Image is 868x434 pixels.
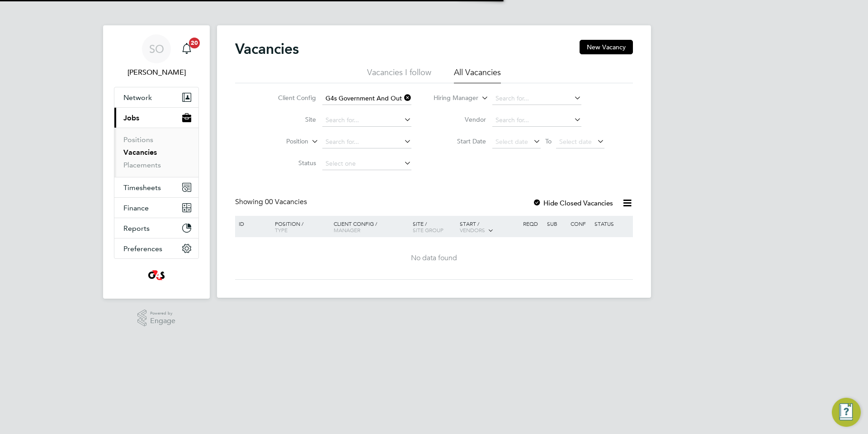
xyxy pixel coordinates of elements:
[123,114,139,122] span: Jobs
[149,43,164,55] span: SO
[492,114,581,127] input: Search for...
[114,198,198,218] button: Finance
[114,177,198,197] button: Timesheets
[410,216,458,238] div: Site /
[123,183,161,192] span: Timesheets
[832,398,861,427] button: Engage Resource Center
[322,92,411,105] input: Search for...
[150,310,175,317] span: Powered by
[331,216,410,238] div: Client Config /
[114,128,198,177] div: Jobs
[268,216,331,238] div: Position /
[460,226,485,234] span: Vendors
[114,87,198,107] button: Network
[150,317,175,325] span: Engage
[426,94,478,103] label: Hiring Manager
[434,137,486,145] label: Start Date
[123,93,152,102] span: Network
[178,34,196,63] a: 20
[236,253,632,263] div: No data found
[454,67,501,83] li: All Vacancies
[568,216,592,231] div: Conf
[495,138,528,146] span: Select date
[559,138,592,146] span: Select date
[236,216,268,231] div: ID
[592,216,632,231] div: Status
[123,204,149,212] span: Finance
[322,136,411,148] input: Search for...
[542,135,554,147] span: To
[235,40,299,58] h2: Vacancies
[434,115,486,124] label: Vendor
[265,197,307,206] span: 00 Vacancies
[413,226,443,234] span: Site Group
[114,67,199,78] span: Samantha Orchard
[114,218,198,238] button: Reports
[137,310,176,327] a: Powered byEngage
[264,94,316,102] label: Client Config
[458,216,521,238] div: Start /
[275,226,288,234] span: Type
[114,34,199,78] a: SO[PERSON_NAME]
[235,197,309,207] div: Showing
[123,244,162,253] span: Preferences
[114,268,199,282] a: Go to home page
[264,159,316,167] label: Status
[264,115,316,124] label: Site
[545,216,568,231] div: Sub
[580,40,633,54] button: New Vacancy
[123,135,153,144] a: Positions
[256,137,308,146] label: Position
[367,67,431,83] li: Vacancies I follow
[114,108,198,128] button: Jobs
[114,238,198,258] button: Preferences
[322,114,411,127] input: Search for...
[189,38,200,48] span: 20
[103,25,210,299] nav: Main navigation
[322,157,411,170] input: Select one
[521,216,544,231] div: Reqd
[533,199,613,207] label: Hide Closed Vacancies
[123,224,150,233] span: Reports
[334,226,360,234] span: Manager
[146,268,167,282] img: g4s4-logo-retina.png
[123,148,157,157] a: Vacancies
[123,161,161,169] a: Placements
[492,92,581,105] input: Search for...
